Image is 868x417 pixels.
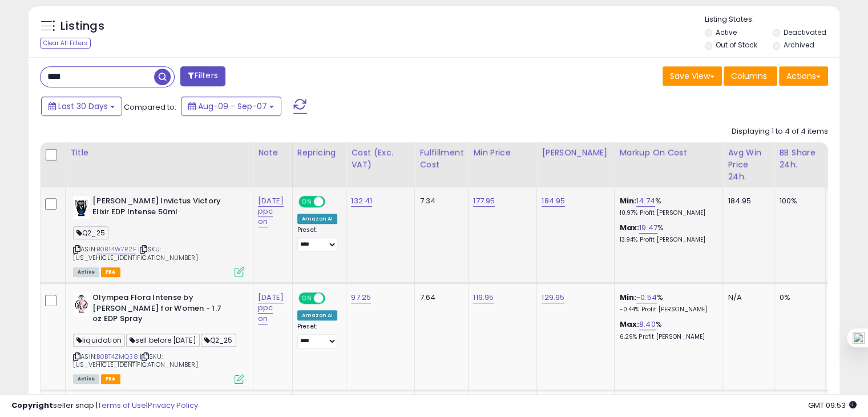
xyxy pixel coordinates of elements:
button: Save View [663,66,722,86]
a: 132.41 [351,195,372,207]
div: Displaying 1 to 4 of 4 items [732,126,828,137]
div: % [619,223,714,244]
span: | SKU: [US_VEHICLE_IDENTIFICATION_NUMBER] [73,352,198,369]
img: 31PxZF7XmsL._SL40_.jpg [73,196,90,219]
b: Olympea Flora Intense by [PERSON_NAME] for Women - 1.7 oz EDP Spray [92,292,231,327]
span: OFF [324,294,342,303]
div: 0% [779,292,817,303]
div: Markup on Cost [619,147,718,159]
a: 129.95 [542,292,564,303]
p: 6.29% Profit [PERSON_NAME] [619,333,714,341]
b: [PERSON_NAME] Invictus Victory Elixir EDP Intense 50ml [92,196,231,220]
a: 119.95 [473,292,494,303]
span: 2025-10-8 09:53 GMT [808,400,857,411]
div: Min Price [473,147,532,159]
div: % [619,196,714,217]
span: Compared to: [124,102,176,113]
th: The percentage added to the cost of goods (COGS) that forms the calculator for Min & Max prices. [615,142,723,187]
span: | SKU: [US_VEHICLE_IDENTIFICATION_NUMBER] [73,244,198,262]
label: Deactivated [783,27,826,37]
span: All listings currently available for purchase on Amazon [73,374,99,384]
div: 100% [779,196,817,206]
div: 184.95 [728,196,765,206]
span: OFF [324,197,342,207]
label: Out of Stock [716,40,757,50]
img: 41zbzso7dcL._SL40_.jpg [73,292,90,315]
a: 19.47 [639,222,657,234]
div: ASIN: [73,292,244,383]
span: FBA [101,374,120,384]
img: one_i.png [853,332,865,344]
div: BB Share 24h. [779,147,821,171]
div: Repricing [297,147,342,159]
div: % [619,292,714,314]
p: Listing States: [705,14,839,25]
a: [DATE] ppc on [258,195,284,227]
label: Active [716,27,737,37]
span: FBA [101,267,120,277]
span: liquidation [73,334,125,347]
div: Fulfillment Cost [419,147,463,171]
span: All listings currently available for purchase on Amazon [73,267,99,277]
a: 14.74 [636,195,655,207]
span: ON [300,197,314,207]
a: 97.25 [351,292,371,303]
a: Terms of Use [98,400,146,411]
button: Columns [724,66,777,86]
a: 177.95 [473,195,495,207]
a: Privacy Policy [148,400,198,411]
b: Min: [619,195,636,206]
a: [DATE] ppc on [258,292,284,324]
span: Columns [731,70,767,82]
span: sell before [DATE] [126,334,200,347]
div: Note [258,147,288,159]
div: Avg Win Price 24h. [728,147,769,183]
div: Amazon AI [297,214,337,224]
div: seller snap | | [11,400,198,411]
span: Q2_25 [73,226,108,239]
span: Last 30 Days [58,101,108,112]
strong: Copyright [11,400,53,411]
b: Max: [619,319,639,330]
span: Aug-09 - Sep-07 [198,101,267,112]
button: Aug-09 - Sep-07 [181,97,281,116]
b: Max: [619,222,639,233]
span: Q2_25 [201,334,236,347]
div: [PERSON_NAME] [542,147,609,159]
p: -0.44% Profit [PERSON_NAME] [619,306,714,314]
a: 8.40 [639,319,656,330]
h5: Listings [60,18,104,34]
button: Actions [779,66,828,86]
button: Filters [180,66,225,86]
div: Cost (Exc. VAT) [351,147,410,171]
span: ON [300,294,314,303]
a: B0BT4W7R2F [96,244,136,254]
button: Last 30 Days [41,97,122,116]
div: Title [70,147,248,159]
div: ASIN: [73,196,244,275]
div: Preset: [297,323,338,348]
b: Min: [619,292,636,303]
div: Amazon AI [297,310,337,320]
a: 184.95 [542,195,565,207]
div: Clear All Filters [40,38,91,49]
div: Preset: [297,226,338,252]
div: 7.64 [419,292,459,303]
a: B0BT4ZMQ38 [96,352,138,362]
p: 13.94% Profit [PERSON_NAME] [619,236,714,244]
p: 10.97% Profit [PERSON_NAME] [619,209,714,217]
label: Archived [783,40,814,50]
a: -0.54 [636,292,657,303]
div: 7.34 [419,196,459,206]
div: % [619,319,714,340]
div: N/A [728,292,765,303]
